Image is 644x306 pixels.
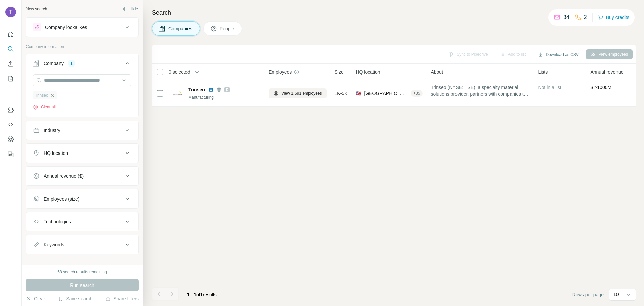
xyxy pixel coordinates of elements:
[196,292,200,297] span: of
[26,295,45,302] button: Clear
[44,241,64,248] div: Keywords
[172,88,183,99] img: Logo of Trinseo
[411,90,423,96] div: + 35
[590,85,611,90] span: $ >1000M
[281,90,322,96] span: View 1,591 employees
[26,122,138,138] button: Industry
[117,4,143,14] button: Hide
[563,13,569,21] p: 34
[5,119,16,131] button: Use Surfe API
[169,69,190,75] span: 0 selected
[572,291,604,298] span: Rows per page
[5,73,16,85] button: My lists
[200,292,203,297] span: 1
[44,173,84,179] div: Annual revenue ($)
[5,43,16,55] button: Search
[26,19,138,35] button: Company lookalikes
[45,24,87,31] div: Company lookalikes
[5,7,16,17] img: Avatar
[598,13,629,22] button: Buy credits
[33,104,56,110] button: Clear all
[68,60,75,67] div: 1
[26,236,138,253] button: Keywords
[26,191,138,207] button: Employees (size)
[26,44,139,50] p: Company information
[5,28,16,40] button: Quick start
[5,148,16,160] button: Feedback
[44,195,79,202] div: Employees (size)
[58,295,92,302] button: Save search
[26,6,47,12] div: New search
[220,25,235,32] span: People
[431,84,530,97] span: Trinseo (NYSE: TSE), a specialty material solutions provider, partners with companies to bring id...
[188,94,261,100] div: Manufacturing
[5,58,16,70] button: Enrich CSV
[188,86,205,93] span: Trinseo
[57,269,107,275] div: 68 search results remaining
[168,25,193,32] span: Companies
[335,90,348,97] span: 1K-5K
[44,150,68,157] div: HQ location
[590,69,623,75] span: Annual revenue
[533,50,583,60] button: Download as CSV
[5,104,16,116] button: Use Surfe on LinkedIn
[26,55,138,74] button: Company1
[335,69,344,75] span: Size
[105,295,139,302] button: Share filters
[269,88,327,98] button: View 1,591 employees
[35,92,48,98] span: Trinseo
[26,145,138,161] button: HQ location
[584,13,587,21] p: 2
[208,87,214,92] img: LinkedIn logo
[152,8,636,17] h4: Search
[26,214,138,230] button: Technologies
[5,133,16,145] button: Dashboard
[431,69,443,75] span: About
[44,218,71,225] div: Technologies
[269,69,292,75] span: Employees
[613,291,619,298] p: 10
[364,90,408,97] span: [GEOGRAPHIC_DATA], [US_STATE]
[356,69,380,75] span: HQ location
[187,292,196,297] span: 1 - 1
[538,69,548,75] span: Lists
[44,127,60,134] div: Industry
[538,85,561,90] span: Not in a list
[187,292,217,297] span: results
[44,60,64,67] div: Company
[26,168,138,184] button: Annual revenue ($)
[356,90,361,97] span: 🇺🇸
